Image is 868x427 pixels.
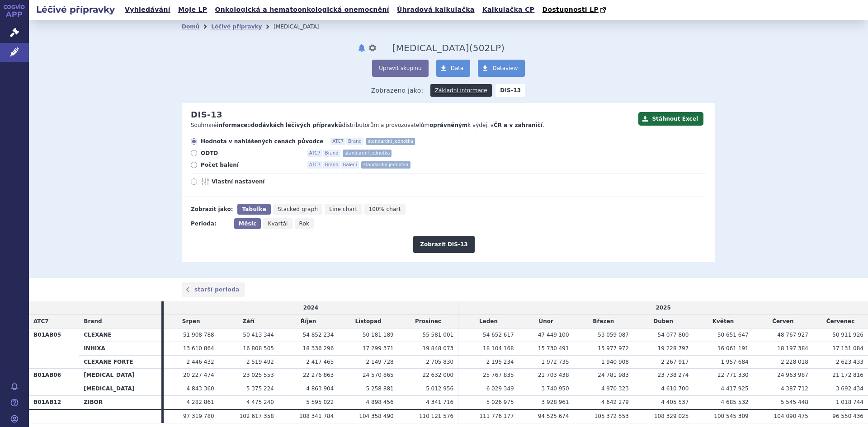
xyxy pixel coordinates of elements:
[366,399,394,405] span: 4 898 456
[251,122,342,128] strong: dodávkách léčivých přípravků
[183,372,214,378] span: 20 227 474
[426,399,453,405] span: 4 341 716
[79,355,161,369] th: CLEXANE FORTE
[299,413,334,419] span: 108 341 784
[430,84,492,97] a: Základní informace
[423,332,454,338] span: 55 581 001
[451,65,464,71] span: Data
[777,332,808,338] span: 48 767 927
[183,332,214,338] span: 51 908 788
[239,221,256,227] span: Měsíc
[483,345,514,352] span: 18 104 168
[187,385,214,392] span: 4 843 360
[187,399,214,405] span: 4 282 861
[243,345,274,352] span: 16 808 505
[212,178,311,185] span: Vlastní nastavení
[201,161,300,169] span: Počet balení
[303,372,334,378] span: 22 276 863
[781,399,808,405] span: 5 545 448
[492,65,518,71] span: Dataview
[363,332,394,338] span: 50 181 189
[398,315,458,328] td: Prosinec
[542,399,569,405] span: 3 928 961
[246,399,274,405] span: 4 475 240
[774,413,808,419] span: 104 090 475
[598,372,629,378] span: 24 781 983
[79,395,161,409] th: ZIBOR
[182,282,245,297] a: starší perioda
[693,315,753,328] td: Květen
[306,359,334,365] span: 2 417 465
[813,315,868,328] td: Červenec
[307,150,322,157] span: ATC7
[323,161,340,169] span: Brand
[658,372,689,378] span: 23 738 274
[201,150,300,157] span: ODTD
[175,4,210,16] a: Moje LP
[781,385,808,392] span: 4 387 712
[542,385,569,392] span: 3 740 950
[542,6,599,13] span: Dostupnosti LP
[781,359,808,365] span: 2 228 018
[836,359,863,365] span: 2 623 433
[486,399,514,405] span: 5 026 975
[658,332,689,338] span: 54 077 800
[486,359,514,365] span: 2 195 234
[268,221,288,227] span: Kvartál
[538,372,569,378] span: 21 703 438
[419,413,453,419] span: 110 121 576
[486,385,514,392] span: 6 029 349
[661,359,689,365] span: 2 267 917
[29,328,79,368] th: B01AB05
[832,345,863,352] span: 17 131 084
[836,399,863,405] span: 1 018 744
[122,4,173,16] a: Vyhledávání
[183,413,214,419] span: 97 319 780
[299,221,310,227] span: Rok
[598,345,629,352] span: 15 977 972
[832,413,863,419] span: 96 550 436
[330,138,345,145] span: ATC7
[368,206,401,212] span: 100% chart
[306,399,334,405] span: 5 595 022
[191,110,222,120] h2: DIS-13
[84,318,102,324] span: Brand
[458,301,868,314] td: 2025
[480,4,538,16] a: Kalkulačka CP
[717,345,749,352] span: 16 061 191
[479,413,514,419] span: 111 776 177
[366,385,394,392] span: 5 258 881
[79,342,161,355] th: INHIXA
[341,161,359,169] span: Balení
[661,385,689,392] span: 4 610 700
[363,345,394,352] span: 17 299 371
[363,372,394,378] span: 24 570 865
[721,359,749,365] span: 1 957 684
[29,395,79,409] th: B01AB12
[483,372,514,378] span: 25 767 835
[164,301,458,314] td: 2024
[366,359,394,365] span: 2 149 728
[191,122,634,129] p: Souhrnné o distributorům a provozovatelům k výdeji v .
[423,372,454,378] span: 22 632 000
[633,315,693,328] td: Duben
[601,385,629,392] span: 4 970 323
[478,60,524,77] a: Dataview
[717,372,749,378] span: 22 771 330
[242,206,266,212] span: Tabulka
[29,369,79,396] th: B01AB06
[777,345,808,352] span: 18 197 384
[495,84,525,97] strong: DIS-13
[574,315,633,328] td: Březen
[274,20,330,33] li: thrombosis
[458,315,519,328] td: Leden
[164,315,219,328] td: Srpen
[721,385,749,392] span: 4 417 925
[777,372,808,378] span: 24 963 987
[79,369,161,382] th: [MEDICAL_DATA]
[658,345,689,352] span: 19 228 797
[638,112,703,126] button: Stáhnout Excel
[329,206,357,212] span: Line chart
[539,4,610,16] a: Dostupnosti LP
[413,236,474,253] button: Zobrazit DIS-13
